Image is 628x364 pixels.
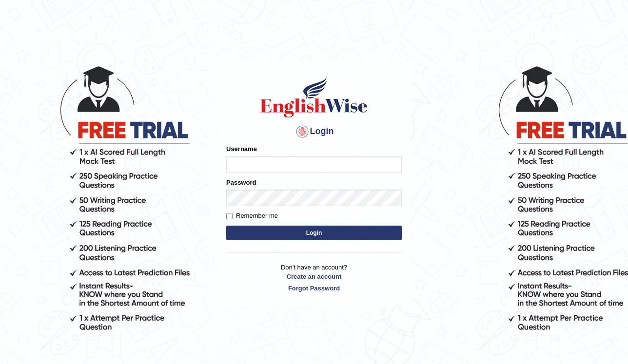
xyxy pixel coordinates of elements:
button: Login [226,226,402,240]
a: Create an account [226,272,402,281]
label: Remember me [226,211,278,221]
h4: Login [226,124,402,139]
label: Username [226,144,257,153]
p: Don't have an account? [226,263,402,293]
input: Remember me [226,213,233,219]
img: Logo of English Wise sign in for intelligent practice with AI [258,75,370,119]
label: Password [226,178,256,187]
a: Forgot Password [226,284,402,293]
